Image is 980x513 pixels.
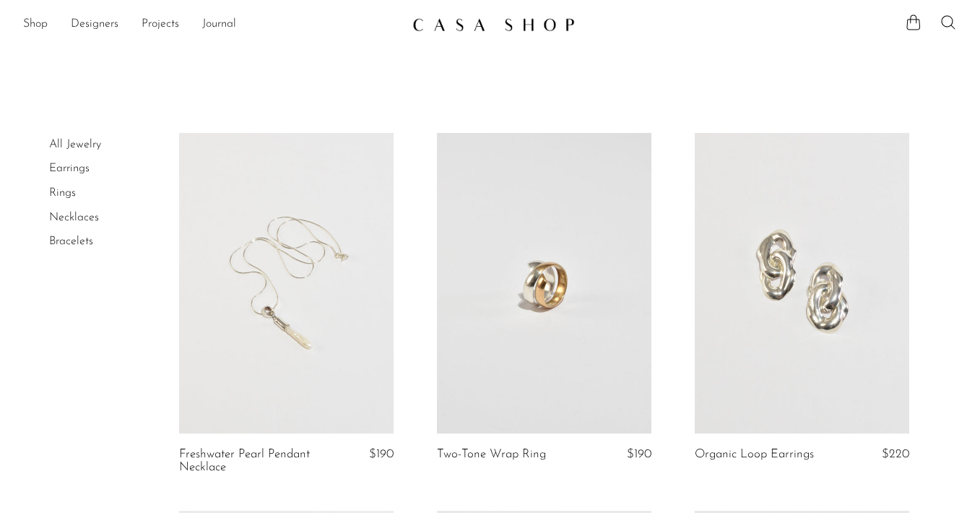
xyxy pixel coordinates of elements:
ul: NEW HEADER MENU [23,12,401,37]
a: Rings [49,187,76,199]
span: $190 [369,448,394,460]
a: Bracelets [49,236,93,247]
a: Necklaces [49,212,99,223]
a: Designers [71,15,118,34]
span: $220 [882,448,909,460]
a: Earrings [49,163,90,174]
a: Organic Loop Earrings [695,448,814,461]
a: Shop [23,15,48,34]
span: $190 [627,448,651,460]
nav: Desktop navigation [23,12,401,37]
a: All Jewelry [49,139,101,150]
a: Freshwater Pearl Pendant Necklace [179,448,321,475]
a: Two-Tone Wrap Ring [437,448,546,461]
a: Journal [202,15,236,34]
a: Projects [142,15,179,34]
